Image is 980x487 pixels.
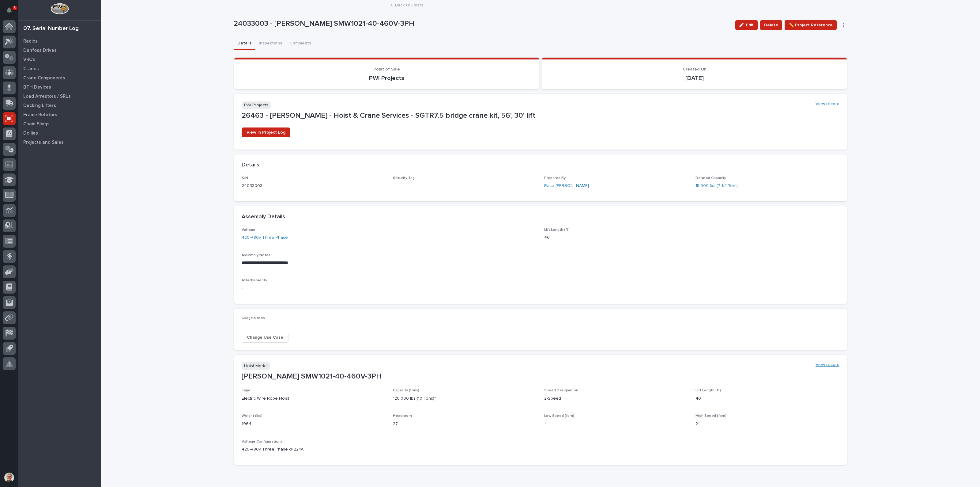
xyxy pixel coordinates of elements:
[544,389,578,392] span: Speed Designation
[764,21,778,29] span: Delete
[18,92,101,101] a: Load Arrestors / SRL's
[242,176,248,180] span: S/N
[393,421,537,427] p: 27.1
[544,228,570,232] span: Lift Length (ft)
[393,183,537,189] p: -
[393,389,419,392] span: Capacity (tons)
[544,234,839,241] p: 40
[242,279,267,282] span: Attachements
[789,21,833,29] span: ✏️ Project Reference
[549,74,839,82] p: [DATE]
[544,414,574,418] span: Low Speed (fpm)
[393,395,537,402] p: "20,000 lbs (10 Tons)"
[695,395,839,402] p: 40
[373,67,400,71] span: Point of Sale
[23,66,39,72] p: Cranes
[695,421,839,427] p: 21
[18,138,101,147] a: Projects and Sales
[393,414,412,418] span: Headroom
[242,372,839,381] p: [PERSON_NAME] SMW1021-40-460V-3PH
[51,3,69,14] img: Workspace Logo
[683,67,707,71] span: Created On
[18,55,101,64] a: VRC's
[286,37,315,50] button: Comments
[18,119,101,128] a: Chain Slings
[544,176,566,180] span: Prepared By
[242,414,262,418] span: Weight (lbs)
[395,1,423,8] a: Back toHoists
[760,20,782,30] button: Delete
[23,48,57,53] p: Danfoss Drives
[247,130,285,135] span: View in Project Log
[242,316,265,320] span: Usage Notes
[242,333,288,343] button: Change Use Case
[255,37,286,50] button: Inspections
[18,101,101,110] a: Decking Lifters
[23,103,56,108] p: Decking Lifters
[544,183,589,189] a: Race [PERSON_NAME]
[242,74,532,82] p: PWI Projects
[695,183,739,189] a: 15,000 lbs (7 1/2 Tons)
[242,362,270,370] p: Hoist Model
[242,183,386,189] p: 24033003
[242,440,282,443] span: Voltage Configurations
[242,127,290,137] a: View in Project Log
[18,36,101,46] a: Radios
[746,22,754,28] span: Edit
[234,37,255,50] button: Details
[242,111,839,120] p: 26463 - [PERSON_NAME] - Hoist & Crane Services - SGTR7.5 bridge crane kit, 56', 30' lift
[544,395,688,402] p: 2-Speed
[23,85,51,90] p: BTH Devices
[3,471,16,484] button: users-avatar
[242,101,271,109] p: PWI Projects
[23,131,38,136] p: Dollies
[8,7,16,17] div: Notifications5
[544,421,688,427] p: 4
[242,395,386,402] p: Electric Wire Rope Hoist
[242,234,288,241] a: 420-480v Three Phase
[242,389,251,392] span: Type
[695,414,726,418] span: High Speed (fpm)
[23,94,71,99] p: Load Arrestors / SRL's
[23,39,38,44] p: Radios
[242,162,259,169] h2: Details
[234,19,731,28] p: 24033003 - [PERSON_NAME] SMW1021-40-460V-3PH
[242,421,386,427] p: 1964
[695,389,721,392] span: Lift Length (ft)
[242,285,537,291] p: -
[816,362,839,367] a: View record
[393,176,415,180] span: Security Tag
[13,6,16,10] p: 5
[23,121,50,127] p: Chain Slings
[18,110,101,119] a: Frame Rotators
[23,25,79,32] div: 07. Serial Number Log
[247,334,283,341] span: Change Use Case
[18,46,101,55] a: Danfoss Drives
[242,228,255,232] span: Voltage
[242,446,386,453] p: 420-480v Three Phase @ 22.1A
[242,214,285,220] h2: Assembly Details
[23,75,65,81] p: Crane Components
[23,57,36,63] p: VRC's
[785,20,837,30] button: ✏️ Project Reference
[242,253,270,257] span: Assembly Notes
[23,140,64,145] p: Projects and Sales
[18,128,101,138] a: Dollies
[18,82,101,92] a: BTH Devices
[3,4,16,17] button: Notifications
[695,176,726,180] span: Derated Capacity
[816,101,839,107] a: View record
[735,20,758,30] button: Edit
[18,64,101,73] a: Cranes
[18,73,101,82] a: Crane Components
[23,112,57,118] p: Frame Rotators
